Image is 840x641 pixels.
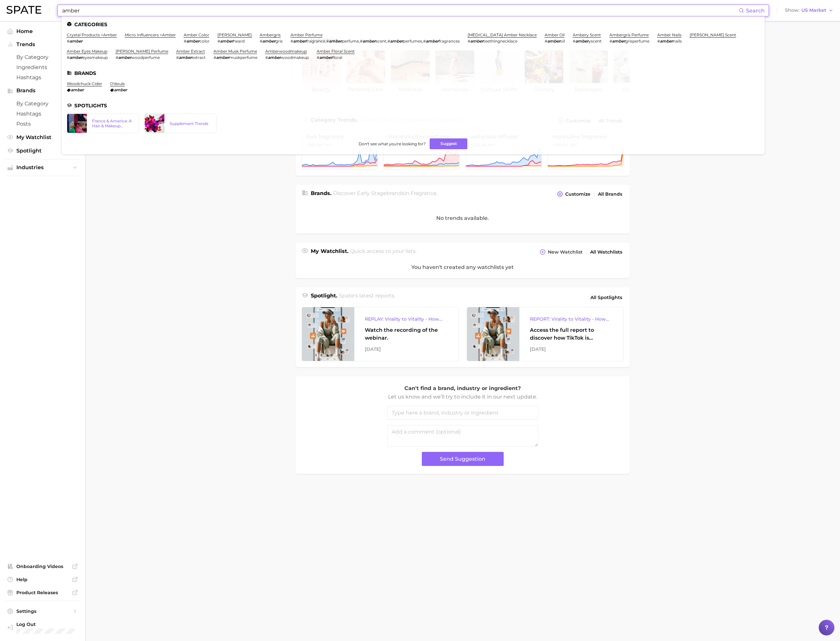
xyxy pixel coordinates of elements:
[5,72,80,82] a: Hashtags
[801,9,826,12] span: US Market
[220,39,233,44] em: amber
[545,32,565,37] a: amber oil
[170,121,211,126] div: Supplement Trends
[67,32,117,37] a: crystal products >amber
[67,70,759,76] li: Brands
[16,621,101,627] span: Log Out
[470,39,483,44] em: amber
[275,39,283,44] span: gris
[5,86,80,96] button: Brands
[311,190,331,196] span: Brands .
[390,39,403,44] em: amber
[16,100,69,107] span: by Category
[16,608,69,614] span: Settings
[229,55,257,60] span: muskperfume
[110,81,125,86] a: o'douls
[216,55,229,60] em: amber
[290,39,293,44] span: #
[184,32,209,37] a: amber color
[116,55,118,60] span: #
[483,39,517,44] span: teethingnecklace
[332,55,342,60] span: floral
[71,87,84,92] em: amber
[7,6,41,14] img: SPATE
[467,307,624,361] a: REPORT: Virality to Vitality - How TikTok is Driving Wellness DiscoveryAccess the full report to ...
[16,42,69,47] span: Trends
[387,39,390,44] span: #
[422,452,504,466] button: Send Suggestion
[5,588,80,597] a: Product Releases
[530,345,613,353] div: [DATE]
[430,138,467,149] button: Suggest
[290,32,323,37] a: amber perfume
[350,247,417,257] h2: Quick access to your lists.
[329,39,342,44] em: amber
[5,163,80,172] button: Industries
[5,109,80,119] a: Hashtags
[612,39,625,44] em: amber
[5,146,80,156] a: Spotlight
[387,406,538,420] input: Type here a brand, industry or ingredient
[16,74,69,80] span: Hashtags
[217,32,252,37] a: [PERSON_NAME]
[5,606,80,616] a: Settings
[5,98,80,109] a: by Category
[538,247,584,257] button: New Watchlist
[326,39,329,44] span: #
[609,39,612,44] span: #
[262,39,275,44] em: amber
[596,190,624,199] a: All Brands
[657,39,660,44] span: #
[565,191,590,197] span: Customize
[573,39,575,44] span: #
[360,39,363,44] span: #
[598,191,622,197] span: All Brands
[16,28,69,34] span: Home
[268,55,281,60] em: amber
[296,257,630,278] div: You haven't created any watchlists yet
[5,561,80,571] a: Onboarding Videos
[376,39,386,44] span: scent
[387,393,538,401] p: Let us know and we’ll try to include it in our next update.
[590,249,622,255] span: All Watchlists
[311,247,348,257] h1: My Watchlist.
[281,55,309,60] span: woodmakeup
[660,39,673,44] em: amber
[176,55,179,60] span: #
[83,55,108,60] span: eyesmakeup
[5,26,80,36] a: Home
[265,55,268,60] span: #
[609,32,649,37] a: ambergris perfume
[67,22,759,27] li: Categories
[67,39,69,44] span: #
[290,39,460,44] div: , , , ,
[468,39,470,44] span: #
[5,619,80,636] a: Log out. Currently logged in with e-mail julia.buonanno@dsm-firmenich.com.
[125,32,176,37] a: micro influencers >amber
[293,39,306,44] em: amber
[144,114,217,133] a: Supplement Trends
[16,148,69,154] span: Spotlight
[296,203,630,234] div: No trends available.
[365,326,448,342] div: Watch the recording of the webinar.
[785,9,799,12] span: Show
[530,326,613,342] div: Access the full report to discover how TikTok is reshaping the wellness landscape, from product d...
[16,590,69,596] span: Product Releases
[411,190,437,196] span: fragrance
[403,39,422,44] span: perfumes
[16,563,69,569] span: Onboarding Videos
[333,190,438,196] span: Discover Early Stage brands in .
[589,292,624,303] a: All Spotlights
[67,114,139,133] a: France & America: A Hair & Makeup Trends Report
[387,384,538,393] p: Can't find a brand, industry or ingredient?
[783,6,835,15] button: ShowUS Market
[657,32,681,37] a: amber nails
[214,49,257,54] a: amber musk perfume
[131,55,160,60] span: woodperfume
[365,315,448,323] div: REPLAY: Virality to Vitality - How TikTok is Driving Wellness Discovery
[16,165,69,170] span: Industries
[16,64,69,70] span: Ingredients
[573,32,601,37] a: ambery scent
[746,8,765,14] span: Search
[16,121,69,127] span: Posts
